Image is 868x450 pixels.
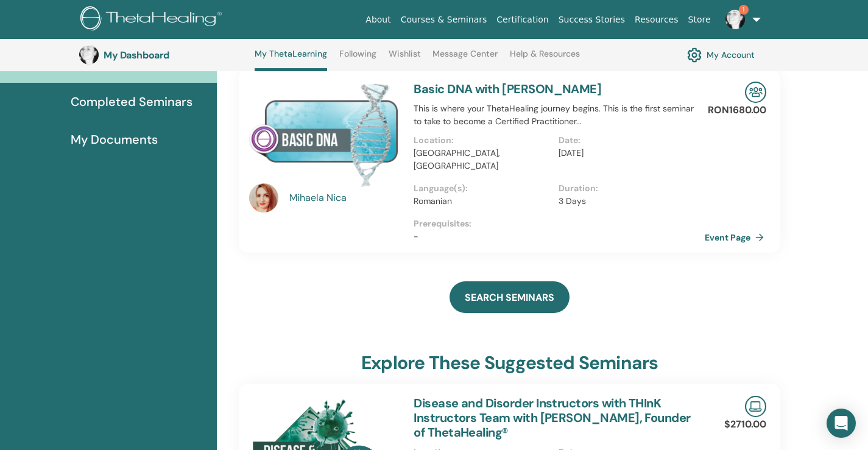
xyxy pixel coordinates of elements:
a: About [361,9,395,31]
a: Certification [492,9,553,31]
a: Wishlist [389,49,421,68]
img: default.jpg [725,10,745,29]
a: Help & Resources [510,49,580,68]
span: SEARCH SEMINARS [465,291,554,304]
h3: My Dashboard [104,49,225,61]
a: Basic DNA with [PERSON_NAME] [414,81,601,97]
a: Store [683,9,716,31]
img: logo.png [80,6,226,33]
p: Location : [414,134,551,147]
a: My Account [687,44,755,65]
a: My ThetaLearning [255,49,327,71]
a: Courses & Seminars [396,9,492,31]
a: Mihaela Nica [289,191,402,205]
span: Completed Seminars [71,93,192,111]
p: [DATE] [559,147,696,160]
img: default.jpg [249,183,278,213]
p: Duration : [559,182,696,195]
p: $2710.00 [724,417,766,432]
p: RON1680.00 [708,103,766,118]
a: Following [339,49,376,68]
a: SEARCH SEMINARS [450,281,570,313]
a: Message Center [432,49,498,68]
p: Date : [559,134,696,147]
p: Prerequisites : [414,217,703,230]
img: default.jpg [79,45,99,65]
img: Basic DNA [249,82,399,187]
h3: explore these suggested seminars [361,352,658,374]
a: Success Stories [554,9,630,31]
a: Event Page [705,228,769,247]
a: Disease and Disorder Instructors with THInK Instructors Team with [PERSON_NAME], Founder of Theta... [414,395,691,440]
p: This is where your ThetaHealing journey begins. This is the first seminar to take to become a Cer... [414,102,703,128]
div: Open Intercom Messenger [827,409,856,438]
p: Romanian [414,195,551,208]
p: - [414,230,703,243]
span: My Documents [71,130,158,149]
span: 1 [739,5,749,15]
p: 3 Days [559,195,696,208]
img: cog.svg [687,44,702,65]
p: Language(s) : [414,182,551,195]
a: Resources [630,9,683,31]
img: In-Person Seminar [745,82,766,103]
img: Live Online Seminar [745,396,766,417]
p: [GEOGRAPHIC_DATA], [GEOGRAPHIC_DATA] [414,147,551,172]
